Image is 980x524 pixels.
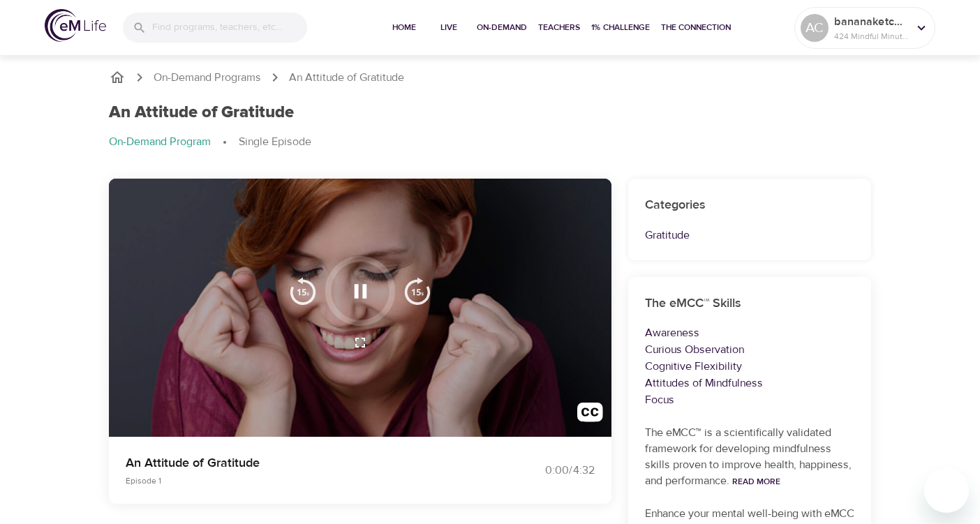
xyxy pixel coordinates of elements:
span: 1% Challenge [591,20,650,35]
p: Curious Observation [645,341,854,358]
h6: Categories [645,195,854,216]
div: AC [801,14,829,42]
input: Find programs, teachers, etc... [152,13,307,43]
p: On-Demand Program [109,134,211,150]
button: Transcript/Closed Captions (c) [569,394,611,437]
p: An Attitude of Gratitude [126,454,473,472]
span: Home [387,20,421,35]
img: 15s_prev.svg [289,277,317,305]
p: Awareness [645,324,854,341]
iframe: Button to launch messaging window [924,468,969,513]
h6: The eMCC™ Skills [645,294,854,314]
img: open_caption.svg [577,403,603,428]
img: logo [45,9,106,42]
a: Read More [732,476,780,487]
div: 0:00 / 4:32 [490,463,595,479]
p: Gratitude [645,227,854,244]
span: The Connection [661,20,731,35]
span: On-Demand [477,20,527,35]
p: Single Episode [239,134,311,150]
p: bananaketchup [834,13,908,30]
span: Live [432,20,466,35]
a: On-Demand Programs [154,70,261,86]
p: An Attitude of Gratitude [289,70,404,86]
nav: breadcrumb [109,69,871,86]
img: 15s_next.svg [403,277,431,305]
span: Teachers [538,20,580,35]
nav: breadcrumb [109,134,871,151]
p: Attitudes of Mindfulness [645,375,854,391]
p: Episode 1 [126,474,473,487]
p: The eMCC™ is a scientifically validated framework for developing mindfulness skills proven to imp... [645,425,854,489]
p: 424 Mindful Minutes [834,30,908,43]
p: Cognitive Flexibility [645,358,854,375]
p: Focus [645,391,854,408]
h1: An Attitude of Gratitude [109,103,294,123]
